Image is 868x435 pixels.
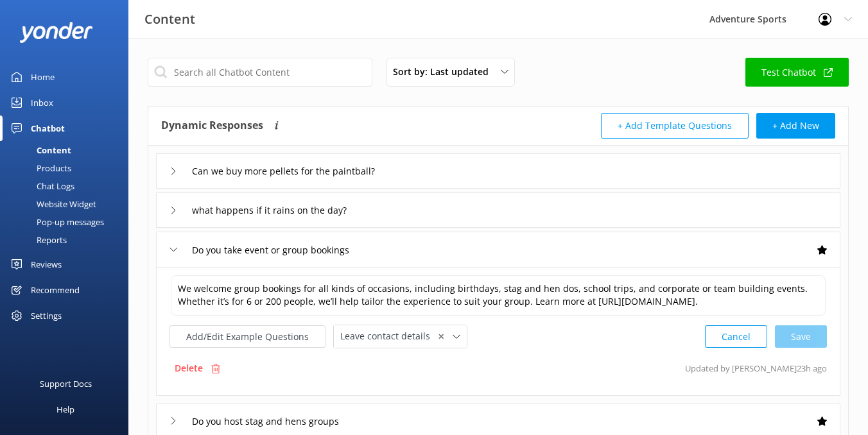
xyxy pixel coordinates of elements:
div: Content [8,141,71,159]
a: Pop-up messages [8,213,128,231]
span: Sort by: Last updated [393,65,496,79]
div: Chatbot [31,115,65,141]
a: Test Chatbot [745,58,849,87]
p: Delete [175,361,203,375]
button: Cancel [705,325,767,348]
span: ✕ [438,330,444,343]
div: Reports [8,231,67,249]
div: Home [31,64,55,90]
h3: Content [144,9,195,30]
button: Add/Edit Example Questions [169,325,325,348]
span: Leave contact details [340,329,438,343]
a: Products [8,159,128,177]
button: + Add Template Questions [601,113,749,139]
div: Products [8,159,71,177]
div: Help [56,397,74,422]
p: Updated by [PERSON_NAME] 23h ago [685,356,827,380]
a: Content [8,141,128,159]
div: Chat Logs [8,177,74,195]
div: Recommend [31,277,80,303]
img: yonder-white-logo.png [19,22,93,43]
input: Search all Chatbot Content [148,58,372,87]
div: Website Widget [8,195,96,213]
div: Settings [31,303,62,328]
button: + Add New [756,113,835,139]
a: Website Widget [8,195,128,213]
textarea: We welcome group bookings for all kinds of occasions, including birthdays, stag and hen dos, scho... [171,275,826,316]
div: Reviews [31,252,62,277]
a: Reports [8,231,128,249]
div: Inbox [31,90,53,115]
a: Chat Logs [8,177,128,195]
div: Support Docs [40,371,92,397]
h4: Dynamic Responses [161,113,263,139]
div: Pop-up messages [8,213,104,231]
